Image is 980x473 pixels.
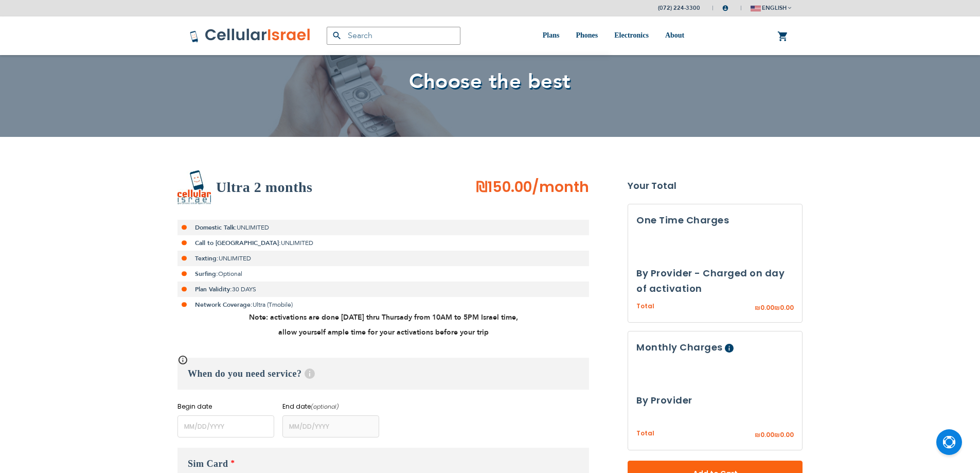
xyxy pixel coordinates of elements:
span: ₪ [755,304,760,313]
input: MM/DD/YYYY [177,415,274,437]
span: Total [636,429,654,439]
h3: One Time Charges [636,213,794,228]
span: Help [305,369,315,379]
li: UNLIMITED [177,251,589,266]
strong: Network Coverage: [195,301,253,309]
i: (optional) [311,402,339,411]
span: Choose the best [409,67,571,96]
li: Ultra (Tmobile) [177,297,589,312]
span: 0.00 [780,431,794,440]
img: english [751,6,761,11]
li: UNLIMITED [177,220,589,235]
span: Electronics [614,31,649,39]
span: ₪150.00 [476,177,532,197]
a: About [665,16,684,55]
a: Plans [543,16,560,55]
span: Sim Card [188,459,228,469]
input: MM/DD/YYYY [282,415,379,437]
span: Monthly Charges [636,341,723,354]
span: ₪ [774,431,780,441]
span: 0.00 [780,303,794,312]
h3: By Provider [636,393,794,409]
span: 0.00 [760,431,774,440]
span: ₪ [774,304,780,313]
span: Plans [543,31,560,39]
li: UNLIMITED [177,235,589,251]
strong: Note: activations are done [DATE] thru Thursady from 10AM to 5PM Israel time, [249,312,518,322]
li: 30 DAYS [177,282,589,297]
strong: Texting: [195,254,219,262]
h3: By Provider - Charged on day of activation [636,266,794,296]
span: Total [636,302,654,311]
strong: Plan Validity: [195,285,232,293]
strong: Surfing: [195,270,218,278]
span: 0.00 [760,303,774,312]
a: Electronics [614,16,649,55]
strong: Call to [GEOGRAPHIC_DATA]: [195,239,281,247]
strong: allow yourself ample time for your activations before your trip [278,327,489,337]
li: Optional [177,266,589,282]
img: Ultra 2 months [177,170,211,204]
h3: When do you need service? [177,358,589,390]
a: (072) 224-3300 [658,4,700,12]
input: Search [327,27,460,45]
span: /month [532,177,589,198]
img: Cellular Israel Logo [189,28,311,43]
span: ₪ [755,431,760,441]
label: Begin date [177,402,274,411]
span: Phones [576,31,598,39]
span: Help [725,344,734,353]
span: About [665,31,684,39]
label: End date [282,402,379,411]
strong: Domestic Talk: [195,223,237,232]
strong: Your Total [628,178,803,194]
button: english [751,1,791,15]
a: Phones [576,16,598,55]
h2: Ultra 2 months [216,177,312,198]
